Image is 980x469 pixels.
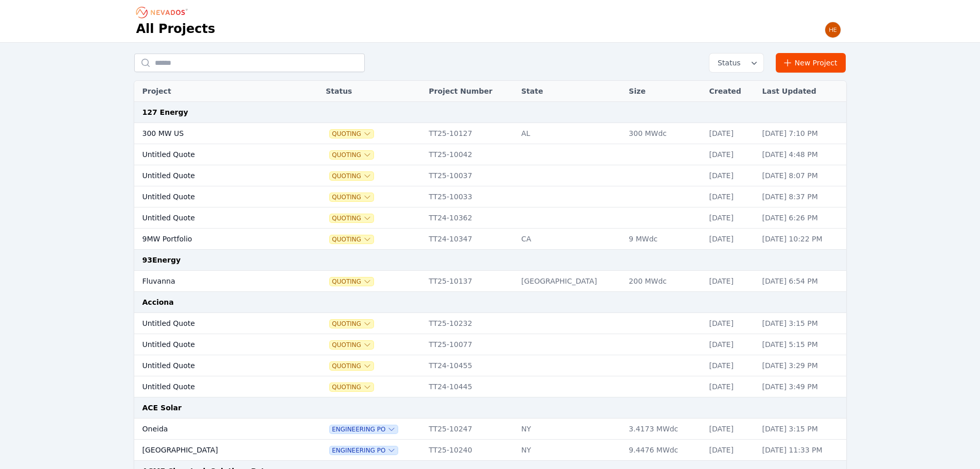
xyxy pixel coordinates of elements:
td: NY [516,419,623,440]
td: 9 MWdc [623,229,704,250]
td: TT25-10247 [424,419,516,440]
td: [DATE] [704,144,757,165]
a: New Project [776,53,846,73]
td: [DATE] 3:15 PM [757,313,846,334]
button: Quoting [330,341,373,349]
td: 127 Energy [134,102,846,123]
tr: FluvannaQuotingTT25-10137[GEOGRAPHIC_DATA]200 MWdc[DATE][DATE] 6:54 PM [134,271,846,292]
span: Status [714,58,741,68]
td: Oneida [134,419,295,440]
button: Quoting [330,193,373,201]
td: AL [516,123,623,144]
td: [DATE] 6:54 PM [757,271,846,292]
tr: 9MW PortfolioQuotingTT24-10347CA9 MWdc[DATE][DATE] 10:22 PM [134,229,846,250]
td: Untitled Quote [134,334,295,355]
td: TT25-10127 [424,123,516,144]
td: [DATE] [704,419,757,440]
th: Project [134,81,295,102]
th: Last Updated [757,81,846,102]
td: 200 MWdc [623,271,704,292]
button: Engineering PO [330,446,398,455]
tr: Untitled QuoteQuotingTT25-10042[DATE][DATE] 4:48 PM [134,144,846,165]
td: [DATE] 3:29 PM [757,355,846,376]
td: TT24-10362 [424,207,516,229]
td: TT25-10042 [424,144,516,165]
td: 9MW Portfolio [134,229,295,250]
td: [DATE] 3:15 PM [757,419,846,440]
td: [DATE] 5:15 PM [757,334,846,355]
nav: Breadcrumb [136,4,191,21]
td: [DATE] 11:33 PM [757,440,846,461]
button: Quoting [330,214,373,222]
td: 9.4476 MWdc [623,440,704,461]
td: [DATE] [704,313,757,334]
td: [DATE] [704,207,757,229]
td: TT25-10033 [424,186,516,207]
td: TT24-10455 [424,355,516,376]
tr: [GEOGRAPHIC_DATA]Engineering POTT25-10240NY9.4476 MWdc[DATE][DATE] 11:33 PM [134,440,846,461]
td: [DATE] 10:22 PM [757,229,846,250]
td: Untitled Quote [134,207,295,229]
td: [DATE] 7:10 PM [757,123,846,144]
td: 93Energy [134,250,846,271]
td: TT25-10077 [424,334,516,355]
td: [DATE] 4:48 PM [757,144,846,165]
span: Quoting [330,235,373,244]
td: [DATE] [704,334,757,355]
td: [DATE] 8:07 PM [757,165,846,186]
td: NY [516,440,623,461]
td: CA [516,229,623,250]
tr: 300 MW USQuotingTT25-10127AL300 MWdc[DATE][DATE] 7:10 PM [134,123,846,144]
td: [DATE] 6:26 PM [757,207,846,229]
td: [DATE] [704,123,757,144]
button: Quoting [330,277,373,286]
button: Status [709,54,763,72]
span: Quoting [330,151,373,159]
td: Untitled Quote [134,165,295,186]
td: TT24-10445 [424,376,516,397]
tr: Untitled QuoteQuotingTT25-10037[DATE][DATE] 8:07 PM [134,165,846,186]
td: TT24-10347 [424,229,516,250]
tr: OneidaEngineering POTT25-10247NY3.4173 MWdc[DATE][DATE] 3:15 PM [134,419,846,440]
button: Quoting [330,172,373,180]
tr: Untitled QuoteQuotingTT25-10232[DATE][DATE] 3:15 PM [134,313,846,334]
th: Status [320,81,423,102]
td: Untitled Quote [134,376,295,397]
th: Size [623,81,704,102]
tr: Untitled QuoteQuotingTT24-10455[DATE][DATE] 3:29 PM [134,355,846,376]
tr: Untitled QuoteQuotingTT24-10362[DATE][DATE] 6:26 PM [134,207,846,229]
button: Quoting [330,320,373,328]
td: [DATE] 3:49 PM [757,376,846,397]
td: 300 MW US [134,123,295,144]
td: [DATE] [704,376,757,397]
td: TT25-10037 [424,165,516,186]
td: Fluvanna [134,271,295,292]
td: Untitled Quote [134,313,295,334]
th: Project Number [424,81,516,102]
td: [DATE] [704,271,757,292]
td: TT25-10240 [424,440,516,461]
tr: Untitled QuoteQuotingTT25-10033[DATE][DATE] 8:37 PM [134,186,846,207]
img: Henar Luque [825,22,841,38]
td: Acciona [134,292,846,313]
td: [DATE] [704,165,757,186]
td: Untitled Quote [134,355,295,376]
span: Quoting [330,362,373,370]
button: Quoting [330,383,373,391]
td: [DATE] [704,229,757,250]
tr: Untitled QuoteQuotingTT25-10077[DATE][DATE] 5:15 PM [134,334,846,355]
td: TT25-10232 [424,313,516,334]
button: Engineering PO [330,425,398,433]
h1: All Projects [136,21,216,37]
td: [DATE] 8:37 PM [757,186,846,207]
td: [DATE] [704,355,757,376]
td: [GEOGRAPHIC_DATA] [134,440,295,461]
